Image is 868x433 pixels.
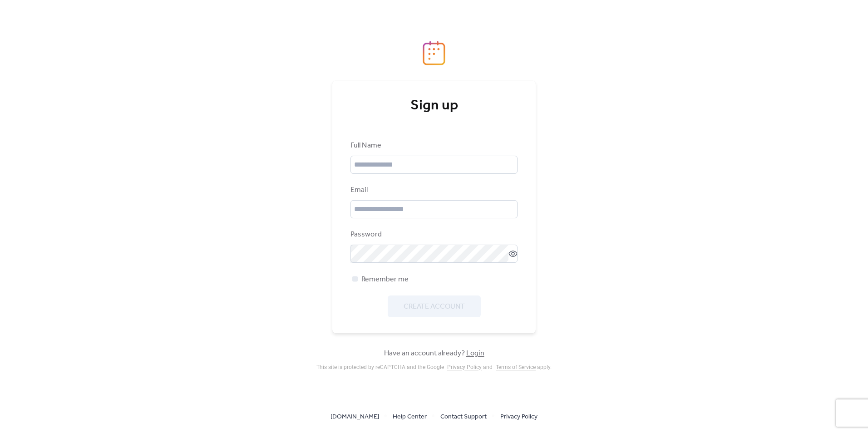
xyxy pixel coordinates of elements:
[361,274,409,285] span: Remember me
[466,346,484,360] a: Login
[350,140,516,151] div: Full Name
[440,411,487,422] a: Contact Support
[393,412,427,423] span: Help Center
[447,364,482,370] a: Privacy Policy
[350,97,518,115] div: Sign up
[440,412,487,423] span: Contact Support
[330,412,379,423] span: [DOMAIN_NAME]
[393,411,427,422] a: Help Center
[500,412,538,423] span: Privacy Policy
[350,229,516,240] div: Password
[500,411,538,422] a: Privacy Policy
[330,411,379,422] a: [DOMAIN_NAME]
[316,364,552,370] div: This site is protected by reCAPTCHA and the Google and apply .
[496,364,536,370] a: Terms of Service
[384,348,484,359] span: Have an account already?
[423,41,445,65] img: logo
[350,185,516,196] div: Email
